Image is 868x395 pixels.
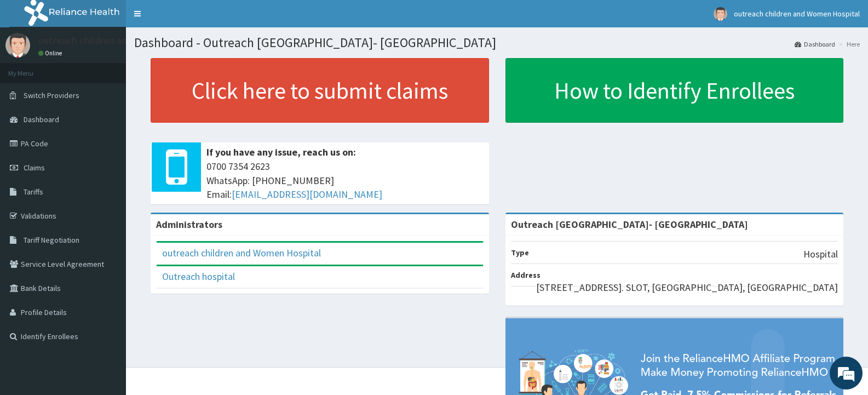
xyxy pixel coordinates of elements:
img: User Image [714,7,727,21]
b: Administrators [156,218,222,231]
a: How to Identify Enrollees [505,58,844,123]
a: outreach children and Women Hospital [162,247,321,259]
p: Hospital [803,247,838,261]
a: [EMAIL_ADDRESS][DOMAIN_NAME] [232,188,382,201]
h1: Dashboard - Outreach [GEOGRAPHIC_DATA]- [GEOGRAPHIC_DATA] [134,36,860,50]
span: Tariff Negotiation [24,235,79,245]
a: Outreach hospital [162,270,235,283]
li: Here [836,39,860,49]
strong: Outreach [GEOGRAPHIC_DATA]- [GEOGRAPHIC_DATA] [511,218,748,231]
p: outreach children and Women Hospital [38,36,205,45]
b: Address [511,270,541,280]
p: [STREET_ADDRESS]. SLOT, [GEOGRAPHIC_DATA], [GEOGRAPHIC_DATA] [536,280,838,295]
b: If you have any issue, reach us on: [206,146,356,158]
a: Online [38,49,65,57]
span: Claims [24,163,45,173]
img: User Image [5,33,30,58]
a: Click here to submit claims [151,58,489,123]
span: Switch Providers [24,90,79,100]
span: 0700 7354 2623 WhatsApp: [PHONE_NUMBER] Email: [206,159,484,202]
span: Tariffs [24,187,43,197]
span: outreach children and Women Hospital [734,9,860,19]
a: Dashboard [795,39,835,49]
b: Type [511,248,529,257]
span: Dashboard [24,115,59,124]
